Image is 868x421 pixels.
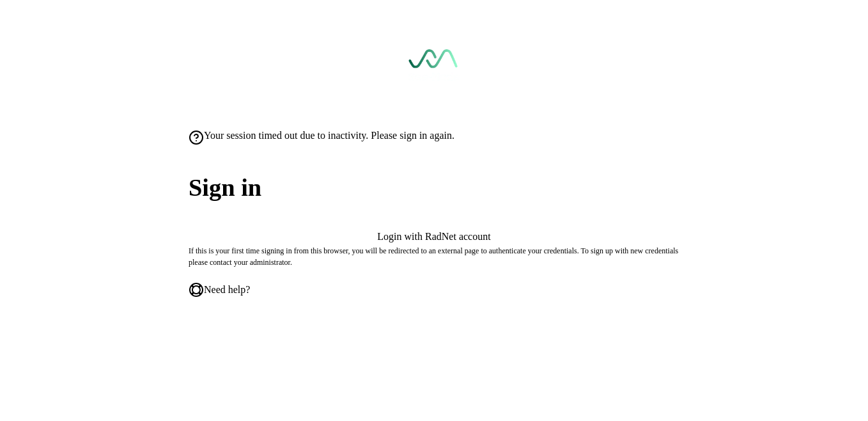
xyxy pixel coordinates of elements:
[408,49,460,81] img: See-Mode Logo
[204,130,454,141] span: Your session timed out due to inactivity. Please sign in again.
[189,170,679,207] span: Sign in
[189,231,679,242] button: Login with RadNet account
[189,282,250,298] a: Need help?
[408,49,460,81] a: Go to sign in
[189,246,678,267] span: If this is your first time signing in from this browser, you will be redirected to an external pa...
